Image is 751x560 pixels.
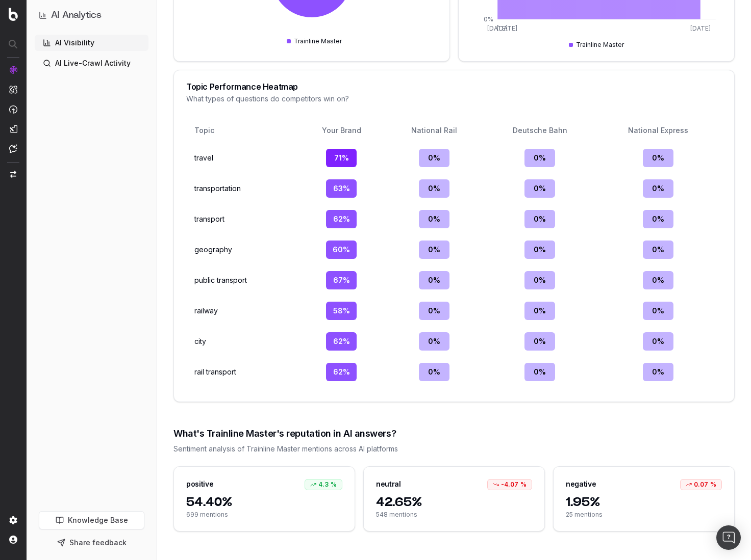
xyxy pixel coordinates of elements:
div: Topic Performance Heatmap [186,83,722,91]
span: % [331,481,337,489]
div: 0 % [524,363,555,381]
div: 0 % [524,241,555,259]
div: Sentiment analysis of Trainline Master mentions across AI platforms [173,444,735,454]
div: 0 % [419,210,449,228]
div: 0.07 [680,479,722,490]
div: 0 % [419,302,449,320]
img: Activation [9,105,17,114]
img: Analytics [9,66,17,74]
img: My account [9,536,17,544]
img: Setting [9,516,17,524]
td: travel [190,145,296,171]
tspan: [DATE] [497,24,517,32]
div: 0 % [419,271,449,289]
h1: AI Analytics [51,8,102,22]
div: 0 % [643,179,673,198]
div: Trainline Master [569,41,624,49]
div: 0 % [643,149,673,167]
div: 71 % [326,149,357,167]
div: 62 % [326,332,357,351]
span: % [520,481,527,489]
div: 0 % [524,332,555,351]
div: What's Trainline Master's reputation in AI answers? [173,426,735,441]
td: public transport [190,267,296,294]
span: 699 mentions [186,511,342,519]
td: transportation [190,175,296,202]
div: 0 % [419,149,449,167]
div: 0 % [643,241,673,259]
div: Open Intercom Messenger [716,525,741,550]
img: Assist [9,144,17,153]
div: 58 % [326,302,357,320]
div: What types of questions do competitors win on? [186,94,722,104]
span: 548 mentions [376,511,532,519]
img: Switch project [10,171,16,178]
div: Trainline Master [287,37,342,45]
div: 4.3 [305,479,342,490]
div: 63 % [326,179,357,198]
div: 0 % [643,332,673,351]
tspan: [DATE] [487,24,508,32]
div: 62 % [326,363,357,381]
span: 42.65% [376,494,532,511]
div: 62 % [326,210,357,228]
div: -4.07 [487,479,532,490]
td: transport [190,206,296,232]
img: Studio [9,125,17,133]
div: 0 % [643,210,673,228]
img: Botify logo [9,8,18,21]
span: 54.40% [186,494,342,511]
td: railway [190,298,296,324]
div: Deutsche Bahn [489,125,590,136]
span: % [710,481,716,489]
div: 0 % [524,271,555,289]
tspan: 0% [484,15,493,23]
span: 25 mentions [566,511,722,519]
button: AI Analytics [39,8,144,22]
div: positive [186,479,213,489]
div: 0 % [643,271,673,289]
div: National Express [603,125,714,136]
div: 0 % [524,302,555,320]
a: AI Visibility [35,35,148,51]
a: AI Live-Crawl Activity [35,55,148,71]
div: negative [566,479,596,489]
td: rail transport [190,359,296,385]
div: neutral [376,479,401,489]
tspan: [DATE] [690,24,711,32]
a: Knowledge Base [39,511,144,529]
span: 1.95% [566,494,722,511]
div: 0 % [419,332,449,351]
div: 0 % [524,179,555,198]
div: Topic [194,125,227,136]
div: Your Brand [304,125,379,136]
div: 67 % [326,271,357,289]
div: 0 % [419,179,449,198]
div: 0 % [524,210,555,228]
div: 60 % [326,241,357,259]
img: Intelligence [9,85,17,94]
button: Share feedback [39,534,144,552]
div: 0 % [419,363,449,381]
td: city [190,328,296,355]
div: 0 % [643,302,673,320]
div: 0 % [524,149,555,167]
div: 0 % [643,363,673,381]
td: geography [190,236,296,263]
div: National Rail [391,125,477,136]
div: 0 % [419,241,449,259]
